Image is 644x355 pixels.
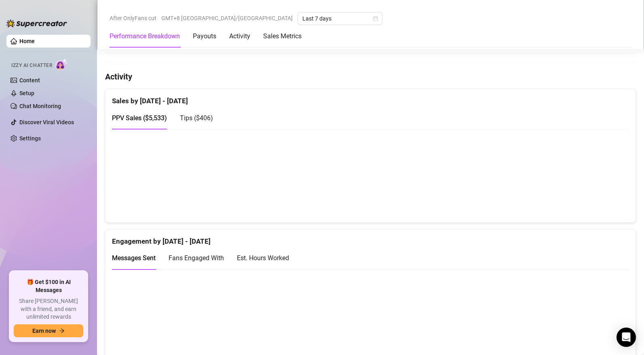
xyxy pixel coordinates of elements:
div: Est. Hours Worked [237,253,289,263]
span: Fans Engaged With [169,254,224,262]
a: Discover Viral Videos [19,119,74,125]
button: Earn nowarrow-right [14,324,83,337]
span: Share [PERSON_NAME] with a friend, and earn unlimited rewards [14,297,83,321]
div: Sales by [DATE] - [DATE] [112,89,629,106]
span: Last 7 days [302,13,378,25]
div: Sales Metrics [263,31,302,41]
span: Earn now [32,328,56,334]
span: calendar [373,16,378,21]
span: GMT+8 [GEOGRAPHIC_DATA]/[GEOGRAPHIC_DATA] [161,12,293,24]
a: Content [19,77,40,84]
div: Performance Breakdown [110,31,180,41]
a: Settings [19,135,41,142]
div: Payouts [193,31,216,41]
h4: Activity [105,71,636,82]
div: Open Intercom Messenger [617,328,636,347]
span: 🎁 Get $100 in AI Messages [14,278,83,294]
div: Engagement by [DATE] - [DATE] [112,230,629,247]
span: Messages Sent [112,254,156,262]
span: After OnlyFans cut [110,12,156,24]
span: Izzy AI Chatter [11,62,52,69]
img: logo-BBDzfeDw.svg [6,19,67,27]
span: Tips ( $406 ) [180,114,213,122]
a: Setup [19,90,34,96]
img: AI Chatter [55,58,68,70]
span: PPV Sales ( $5,533 ) [112,114,167,122]
a: Home [19,38,35,44]
span: arrow-right [59,328,65,334]
a: Chat Monitoring [19,103,61,109]
div: Activity [229,31,250,41]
